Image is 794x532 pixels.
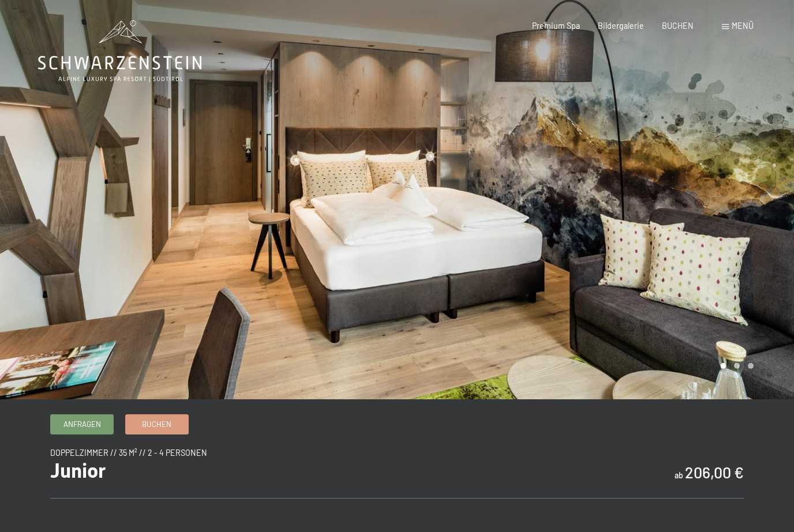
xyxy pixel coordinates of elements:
[662,21,694,31] a: BUCHEN
[50,459,106,482] span: Junior
[50,448,207,458] span: Doppelzimmer // 35 m² // 2 - 4 Personen
[685,463,744,481] b: 206,00 €
[598,21,644,31] a: Bildergalerie
[732,21,754,31] span: Menü
[51,415,113,434] a: Anfragen
[532,21,580,31] a: Premium Spa
[142,419,171,429] span: Buchen
[63,419,101,429] span: Anfragen
[675,470,683,480] span: ab
[126,415,188,434] a: Buchen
